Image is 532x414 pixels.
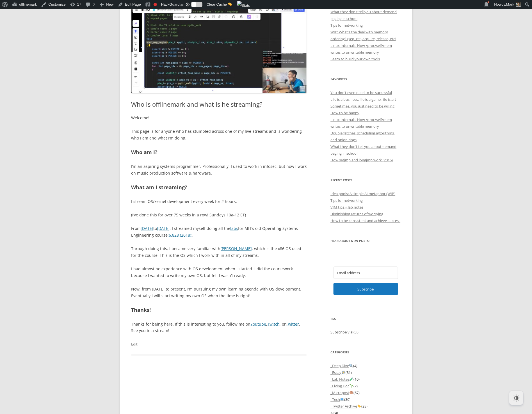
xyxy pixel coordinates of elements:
a: _Deep Dive [331,363,353,369]
p: Through doing this, I became very familiar with , which is the x86 OS used for the course. This i... [131,245,307,259]
h3: Recent Posts [331,177,401,184]
a: Linux Internals: How /proc/self/mem writes to unwritable memory [331,117,392,129]
p: Welcome! [131,115,307,121]
a: (6.828 (2018)) [168,232,193,238]
a: WIP: What's the deal with memory ordering? (seq_cst, acquire, release, etc) [331,29,396,41]
img: 🧽 [228,2,232,6]
a: labs [230,226,238,231]
p: I had almost no experience with OS development when I started. I did the coursework because I wan... [131,266,307,279]
a: VIM tips + lab notes [331,205,364,210]
a: Idea pools: A simple AI metaphor (WIP) [331,191,396,196]
img: 🌱 [350,384,353,388]
a: Linux Internals: How /proc/self/mem writes to unwritable memory [331,43,392,55]
p: From to , I streamed myself doing all the for MIT’s old Operating Systems Engineering course . [131,225,307,239]
img: 🧪 [350,378,353,381]
div: Focus keyphrase not set [154,3,157,6]
p: Subscribe via [331,329,401,336]
li: (67) [331,390,401,396]
a: _Lab Notes [331,377,354,382]
a: Edit [131,342,138,347]
li: (2) [331,383,401,390]
a: Learn to build your own tools [331,56,380,61]
p: I’m an aspiring systems programmer. Professionally, I used to work in infosec, but now I work on ... [131,163,307,177]
img: 🐤 [357,404,361,408]
a: _Micropost [331,390,354,395]
h3: Favorites [331,76,401,83]
a: [DATE] [157,226,170,231]
h1: Who is offlinemark and what is he streaming? [131,100,307,108]
h2: Who am I? [131,148,307,156]
h3: Hear about new posts: [331,237,401,244]
a: Twitch [268,321,280,327]
a: _Essay [331,370,346,375]
a: [DATE] [141,226,154,231]
a: _Tech [331,397,344,402]
a: Tips for networking [331,23,363,28]
img: 💻 [340,398,344,401]
h2: Thanks! [131,306,307,314]
a: Youtube [251,321,266,327]
h2: What am I streaming? [131,183,307,191]
a: [PERSON_NAME] [221,246,252,251]
h3: RSS [331,315,401,322]
a: How setjmp and longjmp work (2016) [331,157,393,163]
p: (I’ve done this for over 75 weeks in a row! Sundays 10a-12 ET) [131,212,307,218]
span: Clear Cache [207,2,227,6]
p: Thanks for being here. If this is interesting to you, follow me on , , or . See you in a stream! [131,321,307,334]
a: RSS [353,330,359,335]
img: Views over 48 hours. Click for more Jetpack Stats. [237,1,250,10]
a: Double fetches, scheduling algorithms, and onion rings [331,131,395,142]
a: What they don’t tell you about demand paging in school [331,144,397,156]
a: Life is a business; life is a game; life is art [331,97,396,102]
button: Subscribe [334,283,398,295]
a: You don’t even need to be successful [331,90,392,95]
a: Twitter [286,321,299,327]
li: (28) [331,403,401,410]
a: _Twitter Archive [331,404,362,409]
li: (30) [331,396,401,403]
p: This page is for anyone who has stumbled across one of my live-streams and is wondering who I am ... [131,128,307,141]
li: (10) [331,376,401,383]
a: How to be consistent and achieve success [331,218,401,223]
a: How to be happy [331,110,360,115]
a: Sometimes, you just need to be willing [331,104,395,109]
p: I stream OS/kernel development every week for 2 hours. [131,198,307,205]
a: Diminishing returns of worrying [331,211,383,216]
h3: Categories [331,349,401,356]
a: _Living Doc [331,384,354,389]
p: Now, from [DATE] to present, I’m pursuing my own learning agenda with OS development. Eventually ... [131,286,307,299]
a: Tips for networking [331,198,363,203]
img: 🍪 [350,391,353,395]
a: What they don't tell you about demand paging in school [331,9,397,21]
span: Mark [506,2,514,6]
img: 📝 [342,371,345,374]
li: (31) [331,369,401,376]
input: Email address [334,267,398,279]
img: 🔍 [349,364,353,368]
li: (4) [331,363,401,369]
